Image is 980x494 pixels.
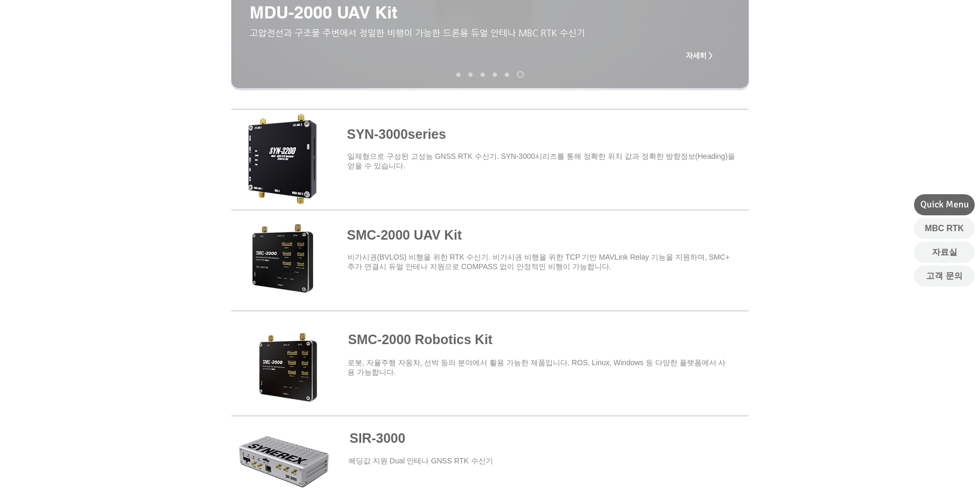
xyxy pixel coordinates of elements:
span: Quick Menu [920,198,969,211]
a: MDU-2000 UAV Kit [517,71,524,78]
span: 자료실 [932,246,957,258]
div: Quick Menu [914,194,975,215]
span: MBC RTK [925,223,964,234]
a: MBC RTK [914,218,975,239]
a: 고객 문의 [914,265,975,287]
a: ​헤딩값 지원 Dual 안테나 GNSS RTK 수신기 [348,457,493,465]
iframe: Wix Chat [859,449,980,494]
span: 고객 문의 [926,270,962,282]
a: 자료실 [914,242,975,263]
nav: 슬라이드 [453,71,528,78]
a: 자세히 > [678,45,720,66]
a: SYN-3000 series [456,72,460,77]
a: TDR-3000 [505,72,509,77]
span: ​비가시권(BVLOS) 비행을 위한 RTK 수신기. 비가시권 비행을 위한 TCP 기반 MAVLink Relay 기능을 지원하며, SMC+ 추가 연결시 듀얼 안테나 지원으로 C... [347,253,730,271]
span: MDU-2000 UAV Kit [250,2,398,22]
a: SIR-3000 [350,431,406,445]
span: ​고압전선과 구조물 주변에서 정밀한 비행이 가능한 드론용 듀얼 안테나 MBC RTK 수신기 [250,27,585,38]
a: MRD-1000v2 [493,72,497,77]
a: MRP-2000v2 [480,72,485,77]
a: SMC-2000 [468,72,473,77]
span: 자세히 > [686,51,713,60]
